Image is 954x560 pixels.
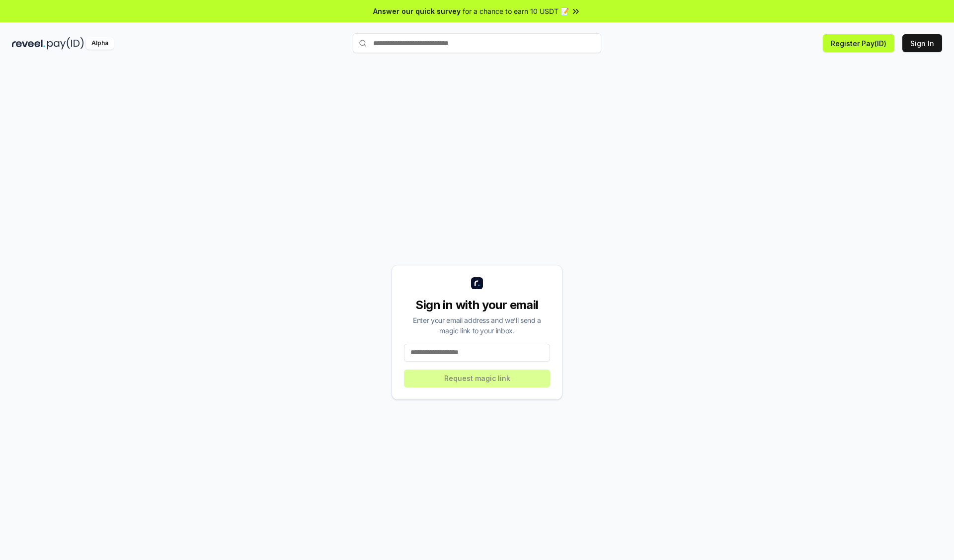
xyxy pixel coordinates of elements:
button: Sign In [902,34,942,52]
div: Sign in with your email [404,297,550,313]
div: Enter your email address and we’ll send a magic link to your inbox. [404,315,550,336]
img: logo_small [471,277,483,289]
span: for a chance to earn 10 USDT 📝 [463,6,569,16]
div: Alpha [86,37,114,50]
button: Register Pay(ID) [823,34,894,52]
img: reveel_dark [12,37,45,50]
img: pay_id [47,37,84,50]
span: Answer our quick survey [373,6,461,16]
